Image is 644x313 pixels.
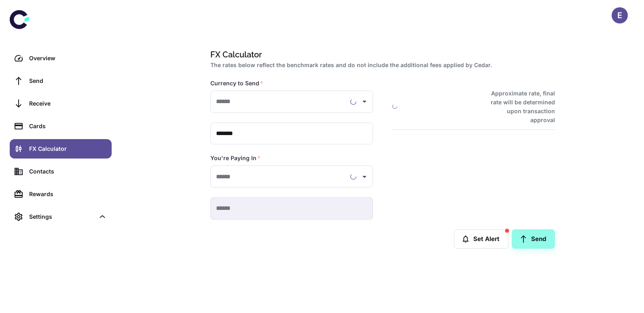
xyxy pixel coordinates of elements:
button: Open [359,171,370,182]
div: Settings [29,212,95,221]
button: Set Alert [454,229,508,249]
a: Receive [10,94,112,113]
label: Currency to Send [210,79,263,87]
button: Open [359,96,370,107]
a: Send [512,229,555,249]
a: Overview [10,49,112,68]
div: Settings [10,207,112,226]
div: Receive [29,99,107,108]
div: Rewards [29,190,107,199]
h6: Approximate rate, final rate will be determined upon transaction approval [482,89,555,125]
div: FX Calculator [29,144,107,153]
a: FX Calculator [10,139,112,159]
a: Rewards [10,184,112,204]
div: Cards [29,122,107,131]
div: Send [29,76,107,85]
a: Send [10,71,112,91]
h1: FX Calculator [210,49,552,61]
button: E [612,7,628,23]
a: Contacts [10,162,112,181]
div: Overview [29,54,107,63]
a: Cards [10,116,112,136]
label: You're Paying In [210,154,261,162]
div: Contacts [29,167,107,176]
